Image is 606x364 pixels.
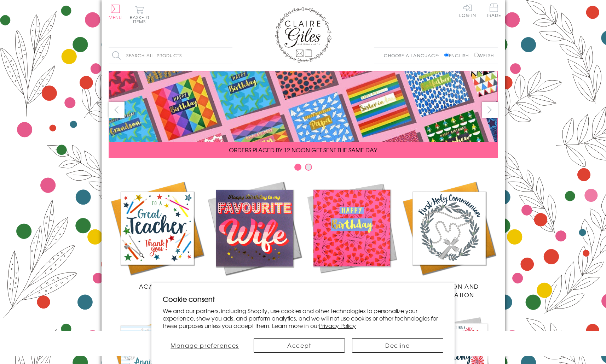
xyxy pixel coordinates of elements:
[229,146,377,154] span: ORDERS PLACED BY 12 NOON GET SENT THE SAME DAY
[163,307,443,329] p: We and our partners, including Shopify, use cookies and other technologies to personalize your ex...
[109,14,122,20] span: Menu
[254,338,345,353] button: Accept
[275,7,331,63] img: Claire Giles Greetings Cards
[206,180,303,290] a: New Releases
[459,4,476,17] a: Log In
[303,180,400,290] a: Birthdays
[133,14,149,25] span: 0 items
[319,321,356,330] a: Privacy Policy
[163,294,443,304] h2: Cookie consent
[109,102,125,118] button: prev
[486,4,501,19] a: Trade
[231,282,277,290] span: New Releases
[486,4,501,17] span: Trade
[384,52,443,59] p: Choose a language:
[163,338,247,353] button: Manage preferences
[482,102,498,118] button: next
[444,53,449,57] input: English
[225,48,232,64] input: Search
[109,5,122,19] button: Menu
[419,282,479,299] span: Communion and Confirmation
[474,53,479,57] input: Welsh
[109,48,232,64] input: Search all products
[130,6,149,24] button: Basket0 items
[444,52,472,59] label: English
[305,164,312,171] button: Carousel Page 2
[335,282,369,290] span: Birthdays
[294,164,301,171] button: Carousel Page 1 (Current Slide)
[109,180,206,290] a: Academic
[474,52,494,59] label: Welsh
[352,338,443,353] button: Decline
[109,163,498,174] div: Carousel Pagination
[171,341,239,350] span: Manage preferences
[400,180,498,299] a: Communion and Confirmation
[139,282,175,290] span: Academic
